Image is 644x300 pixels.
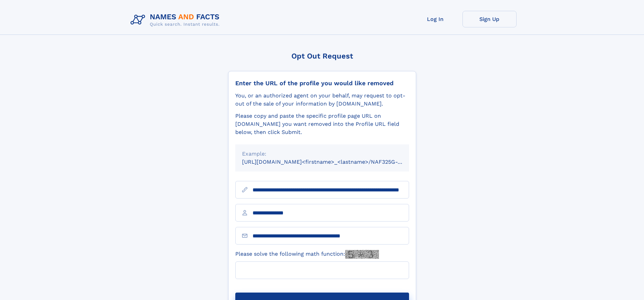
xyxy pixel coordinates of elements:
[408,11,462,27] a: Log In
[242,159,422,165] small: [URL][DOMAIN_NAME]<firstname>_<lastname>/NAF325G-xxxxxxxx
[235,92,409,108] div: You, or an authorized agent on your behalf, may request to opt-out of the sale of your informatio...
[462,11,517,27] a: Sign Up
[128,11,225,29] img: Logo Names and Facts
[235,112,409,136] div: Please copy and paste the specific profile page URL on [DOMAIN_NAME] you want removed into the Pr...
[242,150,402,158] div: Example:
[235,79,409,87] div: Enter the URL of the profile you would like removed
[228,52,416,60] div: Opt Out Request
[235,250,379,259] label: Please solve the following math function:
